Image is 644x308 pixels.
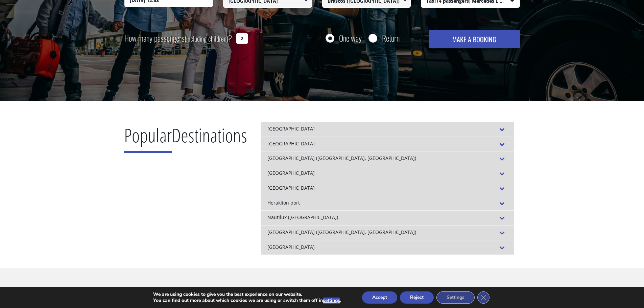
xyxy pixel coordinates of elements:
[261,181,514,196] div: [GEOGRAPHIC_DATA]
[261,210,514,225] div: Nautilux ([GEOGRAPHIC_DATA])
[429,30,520,48] button: MAKE A BOOKING
[436,291,475,304] button: Settings
[124,30,232,47] label: How many passengers ?
[261,137,514,151] div: [GEOGRAPHIC_DATA]
[400,291,434,304] button: Reject
[382,34,400,42] label: Return
[185,33,228,44] small: (including children)
[124,122,247,158] h2: Destinations
[261,166,514,181] div: [GEOGRAPHIC_DATA]
[261,240,514,255] div: [GEOGRAPHIC_DATA]
[477,291,490,304] button: Close GDPR Cookie Banner
[261,225,514,240] div: [GEOGRAPHIC_DATA] ([GEOGRAPHIC_DATA], [GEOGRAPHIC_DATA])
[153,298,341,304] p: You can find out more about which cookies we are using or switch them off in .
[261,122,514,137] div: [GEOGRAPHIC_DATA]
[261,151,514,166] div: [GEOGRAPHIC_DATA] ([GEOGRAPHIC_DATA], [GEOGRAPHIC_DATA])
[362,291,397,304] button: Accept
[261,196,514,211] div: Heraklion port
[153,291,341,298] p: We are using cookies to give you the best experience on our website.
[124,122,172,153] span: Popular
[323,298,340,304] button: settings
[339,34,362,42] label: One way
